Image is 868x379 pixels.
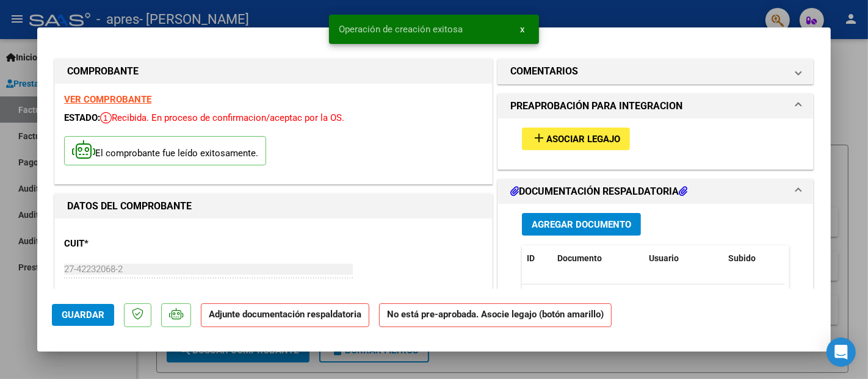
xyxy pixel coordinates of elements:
[64,136,266,166] p: El comprobante fue leído exitosamente.
[527,253,535,263] span: ID
[510,99,682,114] h1: PREAPROBACIÓN PARA INTEGRACION
[100,112,344,123] span: Recibida. En proceso de confirmacion/aceptac por la OS.
[379,303,612,327] strong: No está pre-aprobada. Asocie legajo (botón amarillo)
[826,337,856,367] div: Open Intercom Messenger
[64,237,190,251] p: CUIT
[522,284,785,315] div: No data to display
[522,213,641,236] button: Agregar Documento
[510,184,687,199] h1: DOCUMENTACIÓN RESPALDATORIA
[52,304,114,326] button: Guardar
[546,134,620,145] span: Asociar Legajo
[498,59,813,84] mat-expansion-panel-header: COMENTARIOS
[532,131,546,145] mat-icon: add
[67,65,139,77] strong: COMPROBANTE
[552,245,644,272] datatable-header-cell: Documento
[522,245,552,272] datatable-header-cell: ID
[498,179,813,204] mat-expansion-panel-header: DOCUMENTACIÓN RESPALDATORIA
[498,94,813,118] mat-expansion-panel-header: PREAPROBACIÓN PARA INTEGRACION
[723,245,784,272] datatable-header-cell: Subido
[64,112,100,123] span: ESTADO:
[557,253,602,263] span: Documento
[510,64,578,79] h1: COMENTARIOS
[522,128,630,150] button: Asociar Legajo
[728,253,756,263] span: Subido
[784,245,845,272] datatable-header-cell: Acción
[510,18,534,40] button: x
[649,253,679,263] span: Usuario
[62,309,104,320] span: Guardar
[498,118,813,169] div: PREAPROBACIÓN PARA INTEGRACION
[520,24,524,35] span: x
[532,219,631,230] span: Agregar Documento
[644,245,723,272] datatable-header-cell: Usuario
[209,309,361,320] strong: Adjunte documentación respaldatoria
[64,94,151,105] a: VER COMPROBANTE
[67,200,192,212] strong: DATOS DEL COMPROBANTE
[339,23,463,35] span: Operación de creación exitosa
